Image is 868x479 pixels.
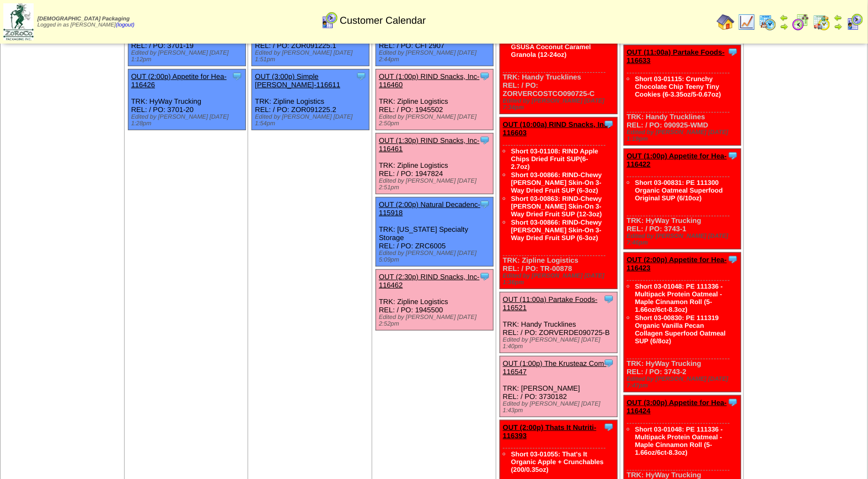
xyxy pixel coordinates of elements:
div: Edited by [PERSON_NAME] [DATE] 1:54pm [255,114,369,127]
img: Tooltip [232,71,243,82]
a: Short 03-01108: RIND Apple Chips Dried Fruit SUP(6-2.7oz) [511,147,598,171]
img: Tooltip [603,294,614,305]
img: Tooltip [479,71,490,82]
img: Tooltip [479,199,490,210]
img: Tooltip [727,150,738,161]
div: TRK: Zipline Logistics REL: / PO: 1945500 [376,270,494,331]
div: Edited by [PERSON_NAME] [DATE] 2:51pm [379,178,493,191]
img: line_graph.gif [738,13,756,31]
a: (logout) [116,22,135,28]
div: Edited by [PERSON_NAME] [DATE] 1:40pm [503,337,617,350]
div: Edited by [PERSON_NAME] [DATE] 1:43pm [503,401,617,414]
a: Short 03-00866: RIND-Chewy [PERSON_NAME] Skin-On 3-Way Dried Fruit SUP (6-3oz) [511,171,602,194]
a: OUT (11:00a) Partake Foods-116521 [503,295,598,312]
span: Logged in as [PERSON_NAME] [37,16,135,28]
div: Edited by [PERSON_NAME] [DATE] 1:51pm [255,50,369,63]
img: Tooltip [603,358,614,369]
a: OUT (2:00p) Natural Decadenc-115918 [379,200,480,217]
div: TRK: Handy Trucklines REL: / PO: 090925-WMD [624,45,741,146]
img: home.gif [717,13,735,31]
div: Edited by [PERSON_NAME] [DATE] 7:47pm [627,376,741,389]
div: Edited by [PERSON_NAME] [DATE] 2:50pm [379,114,493,127]
a: Short 03-01048: PE 111336 - Multipack Protein Oatmeal - Maple Cinnamon Roll (5-1.66oz/6ct-8.3oz) [635,283,723,313]
a: OUT (1:00p) Appetite for Hea-116422 [627,152,727,168]
div: TRK: HyWay Trucking REL: / PO: 3743-2 [624,253,741,392]
div: Edited by [PERSON_NAME] [DATE] 5:09pm [379,250,493,263]
div: TRK: Handy Trucklines REL: / PO: ZORVERDE090725-B [500,292,617,353]
a: Short 03-00831: PE 111300 Organic Oatmeal Superfood Original SUP (6/10oz) [635,179,723,202]
div: Edited by [PERSON_NAME] [DATE] 1:19pm [627,129,741,142]
img: arrowleft.gif [834,13,843,22]
a: OUT (10:00a) RIND Snacks, Inc-116603 [503,120,610,137]
a: Short 03-00866: RIND-Chewy [PERSON_NAME] Skin-On 3-Way Dried Fruit SUP (6-3oz) [511,219,602,242]
img: Tooltip [356,71,367,82]
div: Edited by [PERSON_NAME] [DATE] 2:52pm [379,314,493,327]
img: calendarcustomer.gif [846,13,864,31]
img: Tooltip [603,422,614,433]
div: TRK: HyWay Trucking REL: / PO: 3701-20 [128,70,245,130]
div: TRK: [PERSON_NAME] REL: / PO: 3730182 [500,356,617,417]
div: Edited by [PERSON_NAME] [DATE] 1:36pm [503,273,617,286]
img: arrowright.gif [834,22,843,31]
div: TRK: Handy Trucklines REL: / PO: ZORVERCOSTCO090725-C [500,6,617,114]
a: Short 03-01048: PE 111336 - Multipack Protein Oatmeal - Maple Cinnamon Roll (5-1.66oz/6ct-8.3oz) [635,425,723,456]
div: TRK: Zipline Logistics REL: / PO: 1947824 [376,134,494,194]
img: Tooltip [479,135,490,146]
a: Short 03-00863: RIND-Chewy [PERSON_NAME] Skin-On 3-Way Dried Fruit SUP (12-3oz) [511,195,602,218]
span: [DEMOGRAPHIC_DATA] Packaging [37,16,130,22]
a: OUT (2:00p) Appetite for Hea-116426 [131,72,227,89]
a: OUT (1:00p) The Krusteaz Com-116547 [503,359,607,376]
a: OUT (3:00p) Appetite for Hea-116424 [627,398,727,415]
div: TRK: Zipline Logistics REL: / PO: 1945502 [376,70,494,130]
img: arrowleft.gif [780,13,789,22]
a: OUT (2:00p) Appetite for Hea-116423 [627,256,727,272]
img: Tooltip [727,397,738,408]
a: OUT (1:30p) RIND Snacks, Inc-116461 [379,136,480,153]
a: OUT (1:00p) RIND Snacks, Inc-116460 [379,72,480,89]
img: arrowright.gif [780,22,789,31]
div: TRK: Zipline Logistics REL: / PO: TR-00878 [500,118,617,289]
a: OUT (2:30p) RIND Snacks, Inc-116462 [379,273,480,289]
img: Tooltip [727,254,738,265]
img: calendarblend.gif [792,13,810,31]
img: calendarcustomer.gif [320,12,338,29]
div: Edited by [PERSON_NAME] [DATE] 1:28pm [131,114,245,127]
a: Short 03-00830: PE 111319 Organic Vanilla Pecan Collagen Superfood Oatmeal SUP (6/8oz) [635,314,726,345]
img: calendarprod.gif [759,13,776,31]
div: Edited by [PERSON_NAME] [DATE] 7:46pm [627,233,741,246]
div: Edited by [PERSON_NAME] [DATE] 2:44pm [379,50,493,63]
img: Tooltip [603,119,614,130]
span: Customer Calendar [340,15,426,26]
a: Short 03-01055: That's It Organic Apple + Crunchables (200/0.35oz) [511,450,604,473]
img: Tooltip [479,271,490,282]
div: TRK: HyWay Trucking REL: / PO: 3743-1 [624,149,741,249]
div: TRK: Zipline Logistics REL: / PO: ZOR091225.2 [252,70,369,130]
img: zoroco-logo-small.webp [3,3,34,40]
div: Edited by [PERSON_NAME] [DATE] 1:12pm [131,50,245,63]
div: Edited by [PERSON_NAME] [DATE] 7:34pm [503,98,617,111]
div: TRK: [US_STATE] Specialty Storage REL: / PO: ZRC6005 [376,198,494,267]
img: Tooltip [727,46,738,57]
a: Short 03-01115: Crunchy Chocolate Chip Teeny Tiny Cookies (6-3.35oz/5-0.67oz) [635,75,721,98]
img: calendarinout.gif [813,13,831,31]
a: OUT (3:00p) Simple [PERSON_NAME]-116611 [255,72,340,89]
a: OUT (11:00a) Partake Foods-116633 [627,48,725,65]
a: OUT (2:00p) Thats It Nutriti-116393 [503,423,597,440]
